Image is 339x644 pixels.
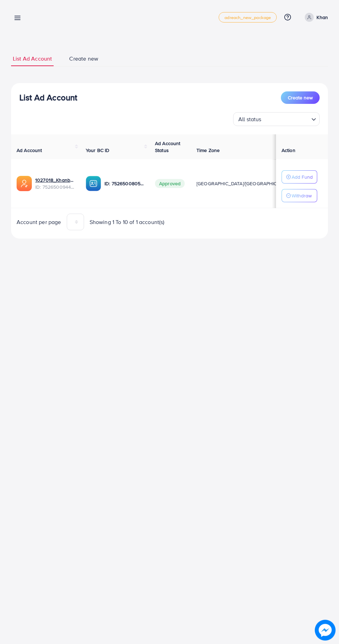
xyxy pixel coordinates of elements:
span: ID: 7526500944935256080 [35,184,75,190]
span: Showing 1 To 10 of 1 account(s) [90,218,165,226]
p: Withdraw [292,191,312,200]
span: adreach_new_package [225,15,271,20]
h3: List Ad Account [19,92,77,102]
span: Account per page [17,218,61,226]
img: image [315,620,336,641]
a: adreach_new_package [219,12,277,23]
div: <span class='underline'>1027018_Khanbhia_1752400071646</span></br>7526500944935256080 [35,177,75,191]
a: 1027018_Khanbhia_1752400071646 [35,177,75,184]
img: ic-ba-acc.ded83a64.svg [86,176,101,191]
input: Search for option [264,113,309,124]
p: ID: 7526500805902909457 [104,179,144,188]
button: Create new [281,91,320,104]
span: Create new [69,55,98,63]
span: All status [237,114,263,124]
img: ic-ads-acc.e4c84228.svg [17,176,32,191]
span: Time Zone [196,147,220,154]
span: [GEOGRAPHIC_DATA]/[GEOGRAPHIC_DATA] [196,180,293,187]
span: Ad Account [17,147,42,154]
button: Withdraw [282,189,317,202]
span: Create new [288,94,313,101]
span: Ad Account Status [155,140,181,154]
span: List Ad Account [13,55,52,63]
p: Khan [317,13,328,21]
span: Approved [155,179,185,188]
button: Add Fund [282,170,317,184]
p: Add Fund [292,173,313,181]
span: Action [282,147,295,154]
div: Search for option [233,112,320,126]
a: Khan [302,13,328,22]
span: Your BC ID [86,147,110,154]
